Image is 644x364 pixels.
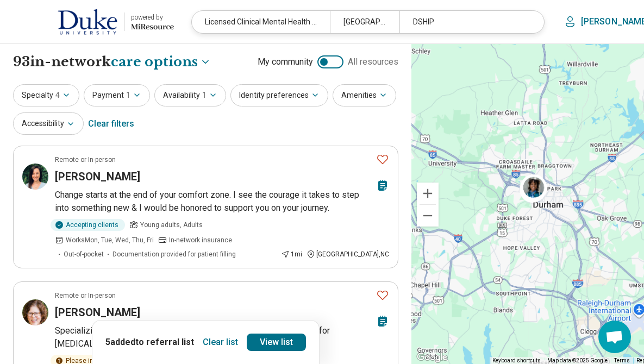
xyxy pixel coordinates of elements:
[111,53,211,71] button: Care options
[348,55,398,68] span: All resources
[13,112,84,135] button: Accessibility
[192,11,330,33] div: Licensed Clinical Mental Health Counselor (LCMHC), Licensed Clinical Social Worker (LCSW), [MEDIC...
[55,169,140,184] h3: [PERSON_NAME]
[372,284,393,306] button: Favorite
[126,90,130,101] span: 1
[13,53,211,71] h1: 93 in-network
[372,148,393,171] button: Favorite
[520,177,546,203] div: 3
[281,249,302,259] div: 1 mi
[169,235,232,245] span: In-network insurance
[51,219,125,231] div: Accepting clients
[66,235,154,245] span: Works Mon, Tue, Wed, Thu, Fri
[202,90,207,101] span: 1
[399,11,537,33] div: DSHIP
[417,183,439,204] button: Zoom in
[55,291,116,300] p: Remote or In-person
[88,111,134,137] div: Clear filters
[55,324,389,350] p: Specializing in the treatment of undergraduate and graduate students for [MEDICAL_DATA] and ADHD/...
[140,220,203,230] span: Young adults, Adults
[258,55,313,68] span: My community
[598,321,631,353] a: Open chat
[58,9,117,35] img: Duke University
[105,336,194,349] p: 5 added
[135,337,194,347] span: to referral list
[112,249,236,259] span: Documentation provided for patient filling
[547,357,608,363] span: Map data ©2025 Google
[55,155,116,165] p: Remote or In-person
[84,84,150,106] button: Payment1
[230,84,328,106] button: Identity preferences
[111,53,198,71] span: care options
[17,9,174,35] a: Duke Universitypowered by
[307,249,389,259] div: [GEOGRAPHIC_DATA] , NC
[64,249,104,259] span: Out-of-pocket
[247,334,306,351] a: View list
[55,189,389,215] p: Change starts at the end of your comfort zone. I see the courage it takes to step into something ...
[131,12,174,22] div: powered by
[55,305,140,320] h3: [PERSON_NAME]
[333,84,396,106] button: Amenities
[614,357,630,363] a: Terms
[330,11,399,33] div: [GEOGRAPHIC_DATA], [GEOGRAPHIC_DATA]
[417,205,439,227] button: Zoom out
[154,84,226,106] button: Availability1
[55,90,60,101] span: 4
[13,84,79,106] button: Specialty4
[198,334,242,351] button: Clear list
